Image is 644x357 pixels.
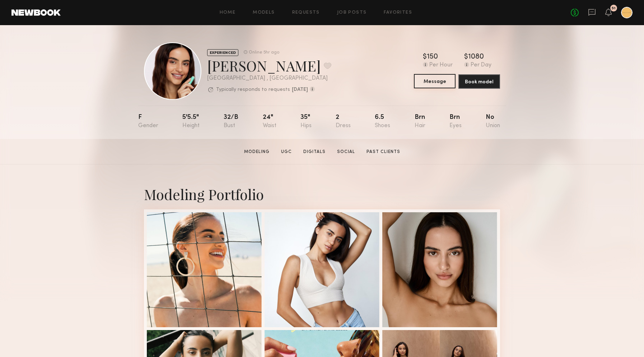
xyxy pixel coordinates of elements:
[263,114,276,129] div: 24"
[375,114,390,129] div: 6.5
[337,10,367,15] a: Job Posts
[384,10,412,15] a: Favorites
[464,54,468,61] div: $
[364,149,403,155] a: Past Clients
[207,49,238,56] div: EXPERIENCED
[224,114,238,129] div: 32/b
[427,54,438,61] div: 150
[207,56,331,75] div: [PERSON_NAME]
[471,62,491,69] div: Per Day
[241,149,272,155] a: Modeling
[300,114,312,129] div: 35"
[144,185,500,204] div: Modeling Portfolio
[253,10,275,15] a: Models
[423,54,427,61] div: $
[300,149,328,155] a: Digitals
[278,149,295,155] a: UGC
[336,114,351,129] div: 2
[414,74,456,88] button: Message
[207,75,331,82] div: [GEOGRAPHIC_DATA] , [GEOGRAPHIC_DATA]
[138,114,158,129] div: F
[182,114,200,129] div: 5'5.5"
[249,50,279,55] div: Online 5hr ago
[220,10,236,15] a: Home
[429,62,453,69] div: Per Hour
[292,87,308,92] b: [DATE]
[468,54,484,61] div: 1080
[449,114,462,129] div: Brn
[334,149,358,155] a: Social
[415,114,425,129] div: Brn
[216,87,290,92] p: Typically responds to requests
[612,6,616,10] div: 51
[486,114,500,129] div: No
[292,10,320,15] a: Requests
[458,74,500,89] button: Book model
